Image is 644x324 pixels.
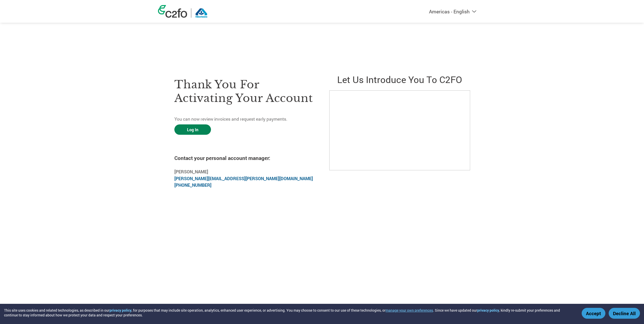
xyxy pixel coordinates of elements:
a: [PHONE_NUMBER] [174,182,211,188]
p: You can now review invoices and request early payments. [174,116,315,122]
button: Decline All [609,308,640,319]
h3: Thank you for activating your account [174,78,315,105]
div: This site uses cookies and related technologies, as described in our , for purposes that may incl... [4,308,574,317]
img: Albertsons Companies [195,8,208,18]
img: c2fo logo [158,5,187,18]
b: [PERSON_NAME] [174,169,208,175]
a: [PERSON_NAME][EMAIL_ADDRESS][PERSON_NAME][DOMAIN_NAME] [174,176,313,181]
button: Accept [582,308,605,319]
a: Log In [174,124,211,135]
h2: Let us introduce you to C2FO [329,73,470,86]
a: privacy policy [110,308,131,313]
iframe: C2FO Introduction Video [329,90,470,170]
button: manage your own preferences [386,308,433,313]
h4: Contact your personal account manager: [174,154,315,161]
a: privacy policy [477,308,499,313]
